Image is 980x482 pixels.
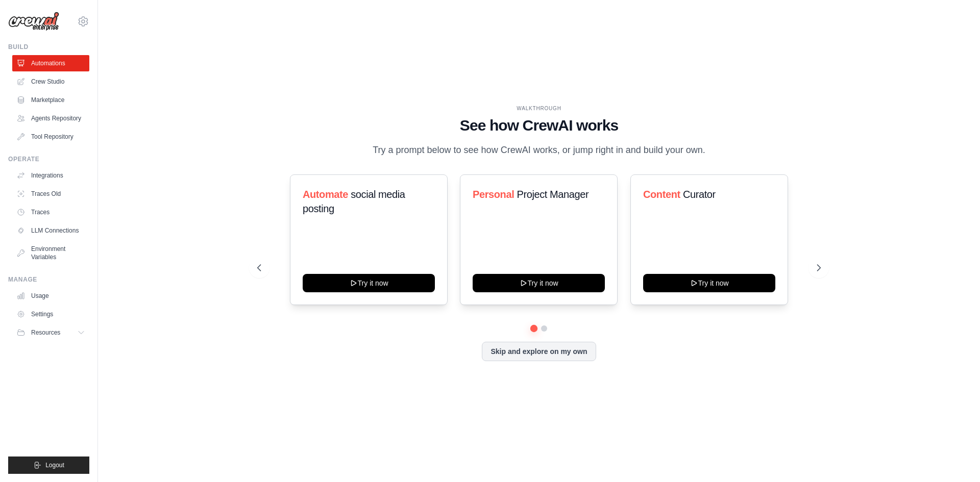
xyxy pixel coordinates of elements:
a: Environment Variables [12,241,89,265]
a: Automations [12,55,89,71]
span: Content [643,189,680,200]
button: Resources [12,324,89,341]
a: Usage [12,288,89,304]
button: Try it now [643,274,775,292]
a: Tool Repository [12,129,89,145]
span: Resources [31,328,60,337]
span: Project Manager [517,189,589,200]
a: Marketplace [12,92,89,108]
button: Try it now [303,274,435,292]
div: WALKTHROUGH [257,105,821,112]
a: Traces [12,204,89,220]
a: Integrations [12,167,89,184]
a: LLM Connections [12,222,89,239]
span: Curator [683,189,716,200]
img: Logo [8,12,59,31]
button: Logout [8,456,89,474]
button: Skip and explore on my own [482,342,596,361]
a: Traces Old [12,186,89,202]
span: Personal [473,189,514,200]
span: Automate [303,189,348,200]
a: Settings [12,306,89,322]
h1: See how CrewAI works [257,116,821,135]
p: Try a prompt below to see how CrewAI works, or jump right in and build your own. [367,143,710,158]
span: Logout [45,461,64,469]
div: Build [8,43,89,51]
div: Operate [8,155,89,163]
a: Agents Repository [12,110,89,126]
button: Try it now [473,274,605,292]
div: Manage [8,275,89,284]
a: Crew Studio [12,73,89,90]
span: social media posting [303,189,405,214]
